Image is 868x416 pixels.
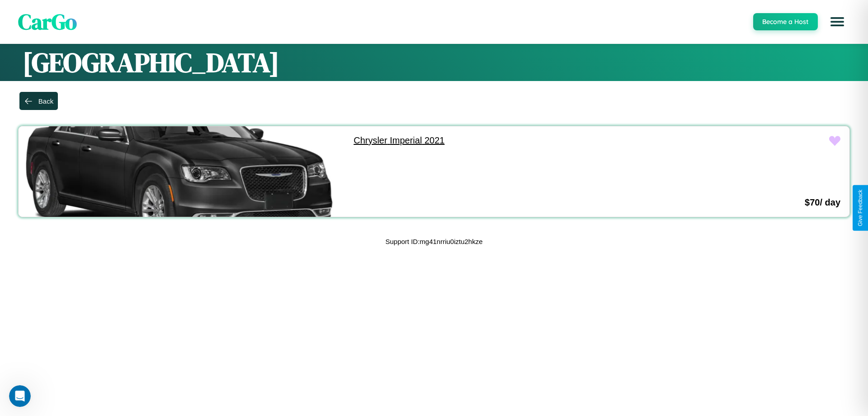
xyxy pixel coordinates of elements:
[385,235,482,248] p: Support ID: mg41nrriu0iztu2hkze
[805,197,840,208] h3: $ 70 / day
[19,92,58,110] button: Back
[857,190,863,226] div: Give Feedback
[344,126,666,155] a: Chrysler Imperial 2021
[38,97,53,105] div: Back
[753,13,818,30] button: Become a Host
[18,7,77,37] span: CarGo
[9,385,31,407] iframe: Intercom live chat
[825,9,850,34] button: Open menu
[23,44,845,81] h1: [GEOGRAPHIC_DATA]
